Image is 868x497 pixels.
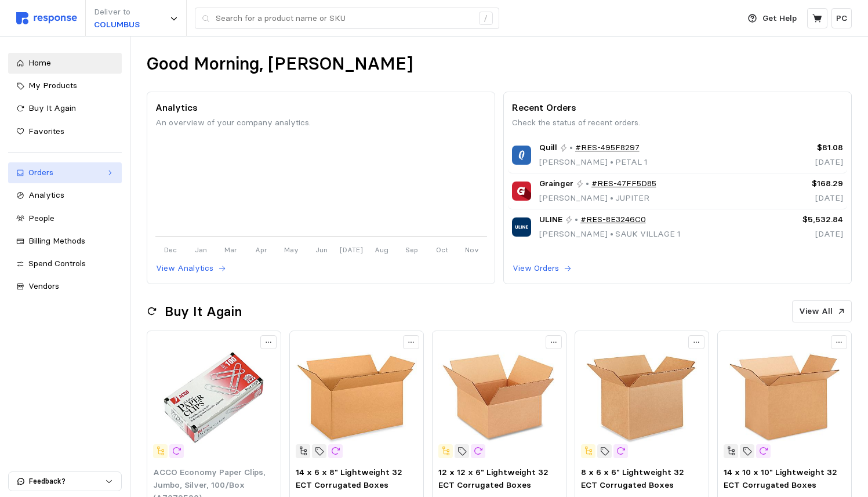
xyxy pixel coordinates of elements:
[9,472,121,491] button: Feedback?
[608,193,615,203] span: •
[16,12,77,24] img: svg%3e
[767,156,843,169] p: [DATE]
[762,12,797,25] p: Get Help
[767,213,843,226] p: $5,532.84
[767,192,843,205] p: [DATE]
[8,75,122,96] a: My Products
[479,12,493,26] div: /
[28,80,77,90] span: My Products
[767,228,843,241] p: [DATE]
[216,8,473,29] input: Search for a product name or SKU
[767,177,843,190] p: $168.29
[512,262,572,275] button: View Orders
[438,337,560,458] img: S-18342
[575,142,640,154] a: #RES-495F8297
[512,100,843,115] p: Recent Orders
[164,245,177,254] tspan: Dec
[28,281,59,291] span: Vendors
[438,467,549,490] span: 12 x 12 x 6" Lightweight 32 ECT Corrugated Boxes
[581,337,702,458] img: S-19041
[28,103,76,113] span: Buy It Again
[539,228,681,241] p: [PERSON_NAME] SAUK VILLAGE 1
[28,57,51,68] span: Home
[224,245,237,254] tspan: Mar
[28,213,55,223] span: People
[831,8,852,28] button: PC
[284,245,298,254] tspan: May
[724,337,845,458] img: S-18346
[569,142,573,154] p: •
[29,476,105,487] p: Feedback?
[512,217,531,237] img: ULINE
[741,8,804,30] button: Get Help
[315,245,327,254] tspan: Jun
[94,19,140,31] p: COLUMBUS
[539,142,557,154] span: Quill
[512,182,531,201] img: Grainger
[155,100,486,115] p: Analytics
[155,117,486,129] p: An overview of your company analytics.
[608,228,615,239] span: •
[8,276,122,297] a: Vendors
[608,157,615,167] span: •
[799,305,833,318] p: View All
[435,245,448,254] tspan: Oct
[296,467,402,490] span: 14 x 6 x 8" Lightweight 32 ECT Corrugated Boxes
[8,231,122,252] a: Billing Methods
[28,258,86,269] span: Spend Controls
[28,190,64,200] span: Analytics
[539,213,562,226] span: ULINE
[8,98,122,119] a: Buy It Again
[155,262,227,275] button: View Analytics
[405,245,418,254] tspan: Sep
[28,166,101,179] div: Orders
[767,142,843,154] p: $81.08
[375,245,388,254] tspan: Aug
[28,235,85,246] span: Billing Methods
[512,146,531,165] img: Quill
[792,300,852,322] button: View All
[539,192,656,205] p: [PERSON_NAME] JUPITER
[539,177,573,190] span: Grainger
[94,6,140,19] p: Deliver to
[28,126,64,136] span: Favorites
[147,53,413,75] h1: Good Morning, [PERSON_NAME]
[591,177,656,190] a: #RES-47FF5D85
[580,213,646,226] a: #RES-8E3246C0
[296,337,417,458] img: S-23292
[586,177,589,190] p: •
[539,156,648,169] p: [PERSON_NAME] PETAL 1
[8,208,122,229] a: People
[8,53,122,74] a: Home
[836,12,847,25] p: PC
[8,185,122,206] a: Analytics
[724,467,837,490] span: 14 x 10 x 10" Lightweight 32 ECT Corrugated Boxes
[153,337,274,458] img: sp43813741_s7
[255,245,267,254] tspan: Apr
[8,253,122,274] a: Spend Controls
[8,121,122,142] a: Favorites
[340,245,363,254] tspan: [DATE]
[165,303,242,321] h2: Buy It Again
[512,117,843,129] p: Check the status of recent orders.
[513,262,559,275] p: View Orders
[8,162,122,183] a: Orders
[465,245,479,254] tspan: Nov
[194,245,206,254] tspan: Jan
[575,213,578,226] p: •
[156,262,213,275] p: View Analytics
[581,467,684,490] span: 8 x 6 x 6" Lightweight 32 ECT Corrugated Boxes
